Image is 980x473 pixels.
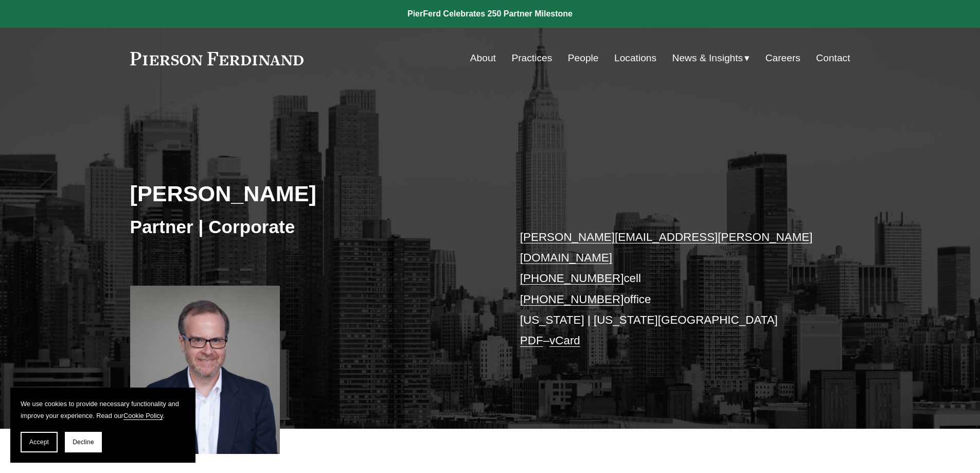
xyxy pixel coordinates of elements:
section: Cookie banner [10,388,195,463]
a: Contact [816,48,850,68]
a: Careers [765,48,800,68]
span: Accept [29,439,49,446]
p: cell office [US_STATE] | [US_STATE][GEOGRAPHIC_DATA] – [520,227,820,352]
a: Practices [511,48,552,68]
span: News & Insights [672,49,743,67]
h3: Partner | Corporate [130,216,490,238]
button: Decline [65,432,102,452]
h2: [PERSON_NAME] [130,180,490,207]
span: Decline [73,439,94,446]
a: [PHONE_NUMBER] [520,272,624,285]
a: [PERSON_NAME][EMAIL_ADDRESS][PERSON_NAME][DOMAIN_NAME] [520,231,813,264]
button: Accept [21,432,58,452]
a: folder dropdown [672,48,750,68]
a: About [470,48,496,68]
a: PDF [520,334,543,347]
a: [PHONE_NUMBER] [520,293,624,306]
a: Locations [614,48,656,68]
p: We use cookies to provide necessary functionality and improve your experience. Read our . [21,398,185,422]
a: vCard [549,334,580,347]
a: Cookie Policy [123,412,163,419]
a: People [568,48,599,68]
